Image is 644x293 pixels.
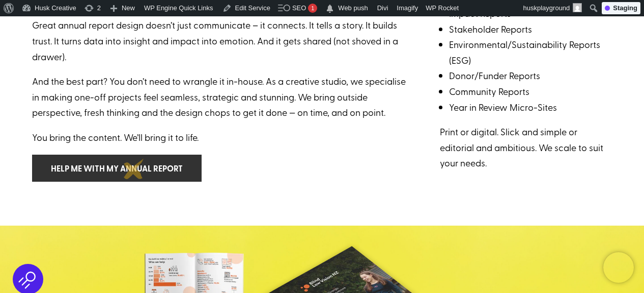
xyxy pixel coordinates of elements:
[449,68,612,84] li: Donor/Funder Reports
[32,74,408,130] p: And the best part? You don’t need to wrangle it in-house. As a creative studio, we specialise in ...
[440,124,612,171] p: Print or digital. Slick and simple or editorial and ambitious. We scale to suit your needs.
[602,2,640,14] div: Staging
[32,155,202,182] a: Help me with my annual report
[449,84,612,100] li: Community Reports
[449,21,612,37] li: Stakeholder Reports
[32,130,408,155] p: You bring the content. We’ll bring it to life.
[449,37,612,68] li: Environmental/Sustainability Reports (ESG)
[325,2,335,16] span: 
[449,100,612,115] li: Year in Review Micro-Sites
[308,4,317,13] div: 1
[603,252,634,283] iframe: Brevo live chat
[523,4,570,12] span: huskplayground
[32,17,408,74] p: Great annual report design doesn’t just communicate – it connects. It tells a story. It builds tr...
